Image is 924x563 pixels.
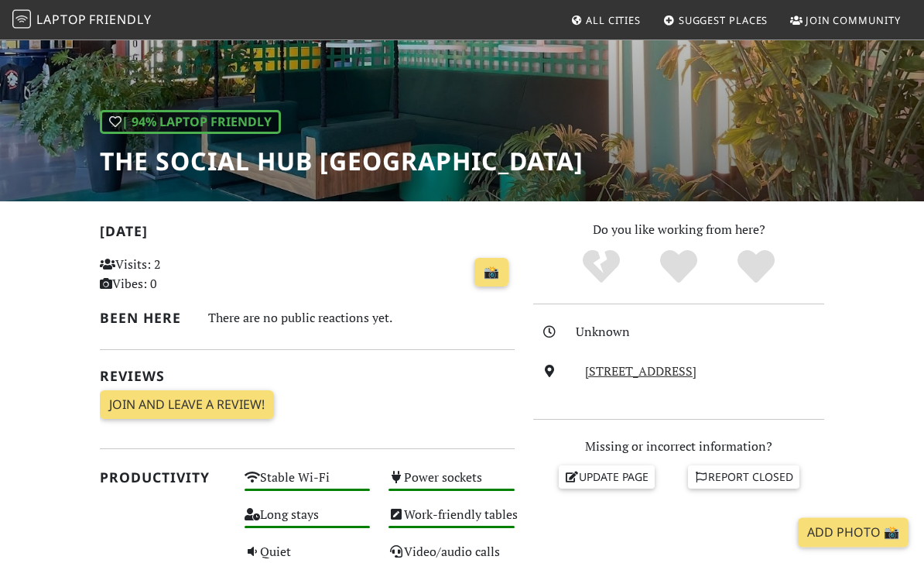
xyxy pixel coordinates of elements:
[559,466,655,489] a: Update page
[100,391,274,421] a: Join and leave a review!
[12,10,31,29] img: LaptopFriendly
[806,13,901,27] span: Join Community
[533,221,824,241] p: Do you like working from here?
[657,6,775,34] a: Suggest Places
[235,467,380,504] div: Stable Wi-Fi
[12,7,152,34] a: LaptopFriendly LaptopFriendly
[89,11,151,28] span: Friendly
[36,11,87,28] span: Laptop
[208,307,515,330] div: There are no public reactions yet.
[100,111,281,136] div: | 94% Laptop Friendly
[533,438,824,458] p: Missing or incorrect information?
[100,369,515,385] h2: Reviews
[717,249,795,287] div: Definitely!
[100,470,226,486] h2: Productivity
[100,224,515,246] h2: [DATE]
[379,504,524,541] div: Work-friendly tables
[235,504,380,541] div: Long stays
[576,323,833,343] div: Unknown
[100,311,190,327] h2: Been here
[640,249,717,287] div: Yes
[688,466,799,489] a: Report closed
[679,13,768,27] span: Suggest Places
[586,13,641,27] span: All Cities
[585,363,696,380] a: [STREET_ADDRESS]
[563,249,640,287] div: No
[784,6,907,34] a: Join Community
[474,259,508,288] a: 📸
[379,467,524,504] div: Power sockets
[564,6,647,34] a: All Cities
[100,147,583,177] h1: The Social Hub [GEOGRAPHIC_DATA]
[100,256,226,295] p: Visits: 2 Vibes: 0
